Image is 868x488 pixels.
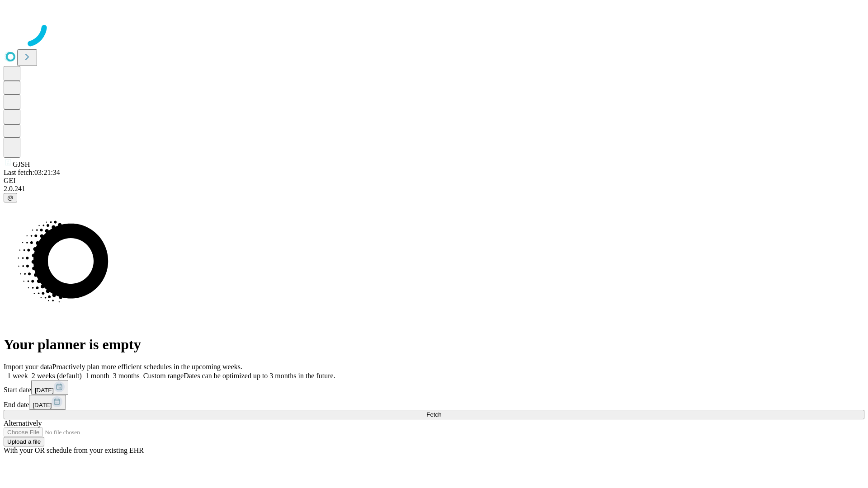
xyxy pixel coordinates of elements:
[4,169,60,176] span: Last fetch: 03:21:34
[33,402,52,408] span: [DATE]
[7,372,28,380] span: 1 week
[31,380,68,395] button: [DATE]
[426,411,441,418] span: Fetch
[4,193,17,202] button: @
[4,363,52,371] span: Import your data
[4,419,42,427] span: Alternatively
[4,336,864,353] h1: Your planner is empty
[52,363,242,371] span: Proactively plan more efficient schedules in the upcoming weeks.
[4,177,864,185] div: GEI
[4,410,864,419] button: Fetch
[35,387,54,394] span: [DATE]
[7,194,14,201] span: @
[32,372,82,380] span: 2 weeks (default)
[85,372,109,380] span: 1 month
[4,185,864,193] div: 2.0.241
[4,437,44,446] button: Upload a file
[4,446,144,454] span: With your OR schedule from your existing EHR
[184,372,335,380] span: Dates can be optimized up to 3 months in the future.
[4,380,864,395] div: Start date
[13,160,30,168] span: GJSH
[113,372,140,380] span: 3 months
[29,395,66,410] button: [DATE]
[143,372,184,380] span: Custom range
[4,395,864,410] div: End date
